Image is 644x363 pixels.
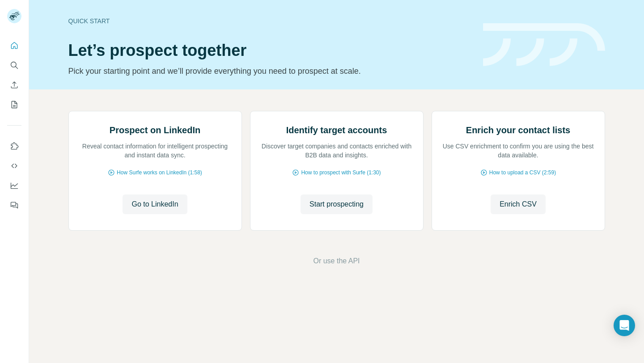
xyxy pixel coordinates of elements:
button: Dashboard [7,177,21,194]
img: banner [483,23,605,67]
button: Use Surfe on LinkedIn [7,138,21,154]
p: Use CSV enrichment to confirm you are using the best data available. [441,142,596,160]
span: How to upload a CSV (2:59) [489,169,556,177]
span: How Surfe works on LinkedIn (1:58) [117,169,202,177]
button: Feedback [7,197,21,213]
p: Reveal contact information for intelligent prospecting and instant data sync. [78,142,233,160]
button: Go to LinkedIn [123,194,187,214]
button: Enrich CSV [7,77,21,93]
span: Go to LinkedIn [131,199,178,210]
h2: Identify target accounts [286,124,387,136]
span: How to prospect with Surfe (1:30) [301,169,381,177]
button: Use Surfe API [7,158,21,174]
button: Start prospecting [301,194,373,214]
p: Pick your starting point and we’ll provide everything you need to prospect at scale. [68,65,472,77]
h2: Prospect on LinkedIn [110,124,200,136]
p: Discover target companies and contacts enriched with B2B data and insights. [259,142,414,160]
div: Quick start [68,17,472,25]
h2: Enrich your contact lists [466,124,570,136]
button: Enrich CSV [491,194,546,214]
h1: Let’s prospect together [68,42,472,59]
button: Search [7,57,21,73]
div: Open Intercom Messenger [614,315,635,336]
button: Quick start [7,38,21,54]
span: Enrich CSV [500,199,537,210]
span: Start prospecting [309,199,364,210]
button: My lists [7,97,21,113]
button: Or use the API [313,256,360,266]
